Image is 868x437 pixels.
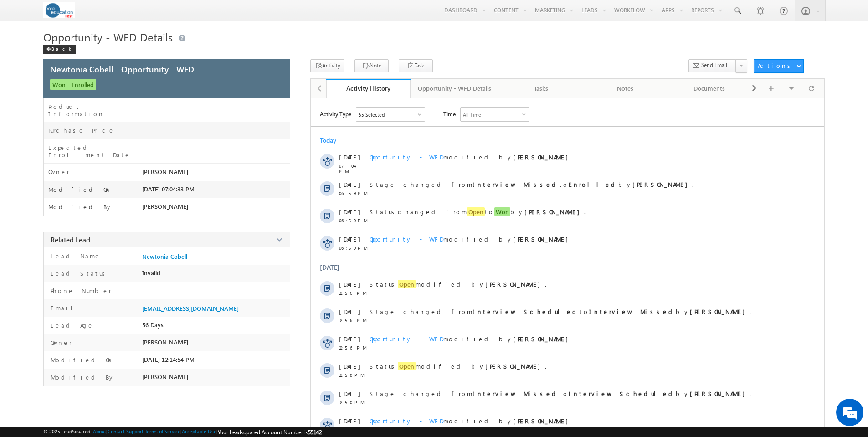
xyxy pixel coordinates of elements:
[339,190,366,196] span: 06:59 PM
[370,180,693,188] span: Stage changed from to by .
[370,153,443,161] span: Opportunity - WFD
[513,417,573,425] strong: [PERSON_NAME]
[50,79,96,90] span: Won - Enrolled
[370,235,443,243] span: Opportunity - WFD
[48,252,101,260] label: Lead Name
[48,168,70,175] label: Owner
[473,308,580,315] strong: Interview Scheduled
[399,59,433,72] button: Task
[370,335,573,343] span: modified by
[51,235,90,244] span: Related Lead
[48,186,111,193] label: Modified On
[591,83,660,94] div: Notes
[43,30,173,44] span: Opportunity - WFD Details
[507,83,575,94] div: Tasks
[339,245,366,251] span: 06:59 PM
[370,153,573,161] span: modified by
[485,362,545,370] strong: [PERSON_NAME]
[142,185,195,193] span: [DATE] 07:04:33 PM
[370,308,751,315] span: Stage changed from to by .
[524,208,584,216] strong: [PERSON_NAME]
[108,428,144,434] a: Contact Support
[513,335,573,343] strong: [PERSON_NAME]
[142,321,164,329] span: 56 Days
[370,390,751,397] span: Stage changed from to by .
[411,79,499,98] a: Opportunity - WFD Details
[513,235,573,243] strong: [PERSON_NAME]
[675,83,744,94] div: Documents
[43,45,76,54] div: Back
[494,207,510,216] span: Won
[339,390,360,397] span: [DATE]
[48,103,142,118] label: Product Information
[142,305,239,312] span: [EMAIL_ADDRESS][DOMAIN_NAME]
[48,269,108,277] label: Lead Status
[339,180,360,188] span: [DATE]
[48,203,113,211] label: Modified By
[398,280,416,288] span: Open
[370,207,586,216] span: changed from to by .
[339,290,366,296] span: 12:56 PM
[48,373,115,381] label: Modified By
[320,136,349,144] div: Today
[93,428,106,434] a: About
[467,207,485,216] span: Open
[359,112,385,118] div: 55 Selected
[48,321,94,329] label: Lead Age
[142,373,188,380] span: [PERSON_NAME]
[463,112,481,118] div: All Time
[48,127,115,134] label: Purchase Price
[145,428,180,434] a: Terms of Service
[48,356,113,364] label: Modified On
[398,362,416,370] span: Open
[668,79,752,98] a: Documents
[690,390,750,397] strong: [PERSON_NAME]
[339,208,360,216] span: [DATE]
[370,362,546,370] span: Status modified by .
[339,372,366,378] span: 12:50 PM
[418,83,491,94] div: Opportunity - WFD Details
[142,269,160,277] span: Invalid
[50,63,194,75] span: Newtonia Cobell - Opportunity - WFD
[339,235,360,243] span: [DATE]
[584,79,668,98] a: Notes
[182,428,216,434] a: Acceptable Use
[370,335,443,343] span: Opportunity - WFD
[339,335,360,343] span: [DATE]
[339,308,360,315] span: [DATE]
[320,107,351,121] span: Activity Type
[48,339,72,346] label: Owner
[356,108,425,121] div: Owner Changed,Status Changed,Stage Changed,Source Changed,Notes & 50 more..
[142,203,188,210] span: [PERSON_NAME]
[339,163,366,174] span: 07:04 PM
[48,304,80,312] label: Email
[339,362,360,370] span: [DATE]
[701,61,727,69] span: Send Email
[320,263,349,272] div: [DATE]
[339,417,360,425] span: [DATE]
[48,144,142,159] label: Expected Enrollment Date
[443,107,456,121] span: Time
[370,280,546,288] span: Status modified by .
[43,2,75,18] img: Custom Logo
[688,59,736,72] button: Send Email
[339,218,366,223] span: 06:59 PM
[339,153,360,161] span: [DATE]
[569,180,618,188] strong: Enrolled
[370,417,573,425] span: modified by
[499,79,584,98] a: Tasks
[370,208,398,216] span: Status
[142,168,188,175] span: [PERSON_NAME]
[569,390,676,397] strong: Interview Scheduled
[339,280,360,288] span: [DATE]
[218,429,322,436] span: Your Leadsquared Account Number is
[513,153,573,161] strong: [PERSON_NAME]
[354,59,389,72] button: Note
[142,356,195,363] span: [DATE] 12:14:54 PM
[370,417,443,425] span: Opportunity - WFD
[473,180,559,188] strong: Interview Missed
[142,339,188,346] span: [PERSON_NAME]
[339,400,366,405] span: 12:50 PM
[142,253,187,260] a: Newtonia Cobell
